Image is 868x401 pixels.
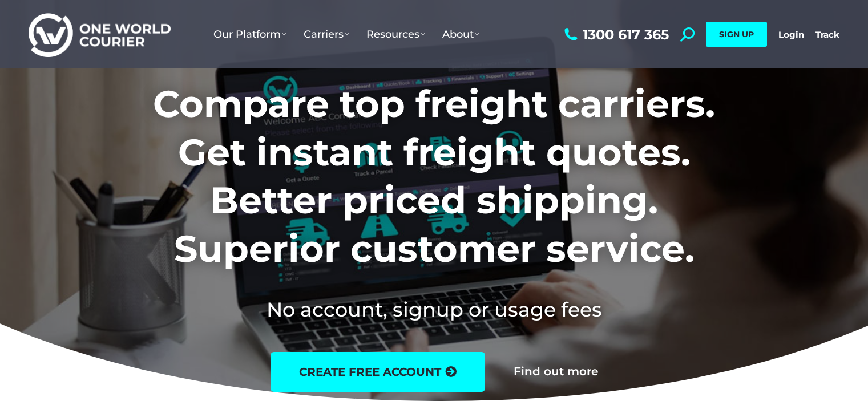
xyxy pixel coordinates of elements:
[514,366,598,378] a: Find out more
[205,17,295,52] a: Our Platform
[366,28,425,40] span: Resources
[304,28,349,40] span: Carriers
[78,80,790,273] h1: Compare top freight carriers. Get instant freight quotes. Better priced shipping. Superior custom...
[358,17,434,52] a: Resources
[78,295,790,323] h2: No account, signup or usage fees
[442,28,479,40] span: About
[815,29,839,40] a: Track
[29,11,171,58] img: One World Courier
[434,17,488,52] a: About
[213,28,286,40] span: Our Platform
[778,29,804,40] a: Login
[719,29,754,39] span: SIGN UP
[271,352,485,392] a: create free account
[562,27,669,42] a: 1300 617 365
[706,22,767,47] a: SIGN UP
[295,17,358,52] a: Carriers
